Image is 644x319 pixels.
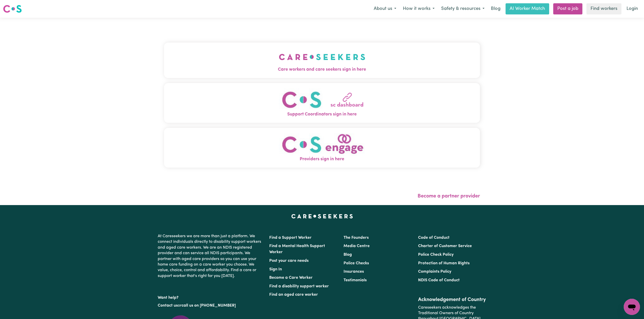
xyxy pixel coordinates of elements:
span: Providers sign in here [164,156,480,163]
a: Find a Mental Health Support Worker [269,244,325,254]
a: The Founders [344,236,369,240]
button: Providers sign in here [164,128,480,168]
a: Sign In [269,267,282,271]
a: AI Worker Match [506,3,549,14]
button: Support Coordinators sign in here [164,83,480,123]
img: Careseekers logo [3,4,22,13]
a: Find an aged care worker [269,293,318,297]
span: Care workers and care seekers sign in here [164,66,480,73]
a: Police Check Policy [418,253,454,257]
a: Charter of Customer Service [418,244,472,248]
a: Careseekers logo [3,3,22,15]
a: Testimonials [344,278,367,282]
a: Login [623,3,641,14]
h2: Acknowledgement of Country [418,297,486,303]
p: or [158,301,263,310]
a: Blog [488,3,504,14]
a: Post a job [553,3,582,14]
iframe: Button to launch messaging window [624,299,640,315]
a: Careseekers home page [291,214,353,218]
a: Find a disability support worker [269,284,329,288]
a: Protection of Human Rights [418,261,470,265]
a: Find a Support Worker [269,236,312,240]
a: NDIS Code of Conduct [418,278,460,282]
a: Police Checks [344,261,369,265]
a: Complaints Policy [418,270,451,274]
button: Care workers and care seekers sign in here [164,43,480,78]
a: Media Centre [344,244,370,248]
a: Blog [344,253,352,257]
a: Insurances [344,270,364,274]
a: Become a partner provider [418,194,480,199]
button: How it works [400,4,438,14]
a: Contact us [158,304,178,308]
button: About us [370,4,400,14]
p: Want help? [158,293,263,301]
span: Support Coordinators sign in here [164,111,480,118]
button: Safety & resources [438,4,488,14]
a: Find workers [586,3,621,14]
p: At Careseekers we are more than just a platform. We connect individuals directly to disability su... [158,231,263,281]
a: Post your care needs [269,259,309,263]
a: Become a Care Worker [269,276,313,280]
a: Code of Conduct [418,236,450,240]
a: call us on [PHONE_NUMBER] [182,304,236,308]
